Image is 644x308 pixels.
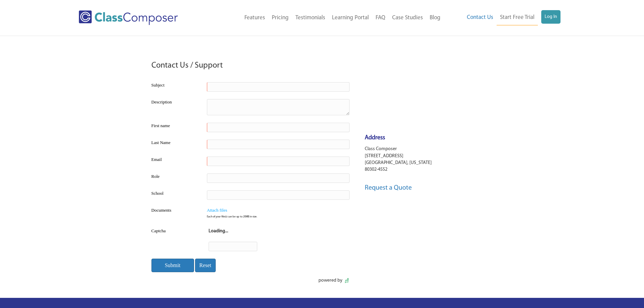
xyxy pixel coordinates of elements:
img: Class Composer [79,10,178,25]
a: Blog [426,10,444,25]
h3: Contact Us / Support [151,60,223,72]
a: Log In [541,10,560,24]
img: portalLogo.de847024ebc0131731a3.png [344,278,350,283]
p: Class Composer [STREET_ADDRESS] [GEOGRAPHIC_DATA], [US_STATE] 80302-4552 [365,146,495,173]
td: Captcha [150,224,200,255]
td: First name [150,119,198,136]
a: Learning Portal [329,10,372,25]
input: Reset [195,259,216,273]
td: Description [150,95,198,119]
a: Features [241,10,268,25]
a: Start Free Trial [497,10,538,25]
td: Last Name [150,136,198,153]
nav: Header Menu [206,10,444,25]
input: Submit [151,259,194,273]
td: Documents [150,204,198,224]
a: Request a Quote [365,185,412,191]
strong: Loading... [209,229,228,234]
a: FAQ [372,10,389,25]
td: Email [150,153,198,170]
h4: Address [365,134,495,142]
a: Case Studies [389,10,426,25]
td: Role [150,170,198,187]
nav: Header Menu [444,10,560,25]
span: powered by [318,277,342,284]
span: Each of your file(s) can be up to 20MB in size. [207,215,257,219]
a: Testimonials [292,10,329,25]
a: Pricing [268,10,292,25]
td: School [150,187,198,204]
td: Subject [150,78,198,95]
a: Contact Us [463,10,497,25]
